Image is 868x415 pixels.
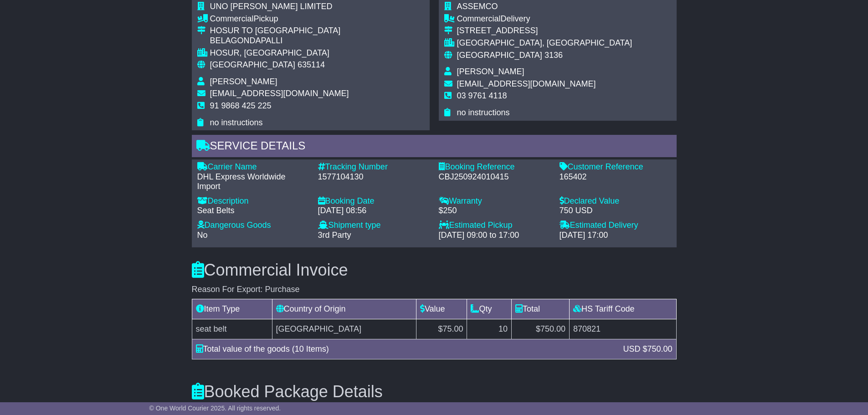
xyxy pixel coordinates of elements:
div: Declared Value [560,196,671,206]
span: 3136 [544,51,563,60]
div: Tracking Number [318,162,430,172]
span: [PERSON_NAME] [457,67,524,76]
div: $250 [439,206,550,216]
div: Shipment type [318,220,430,231]
div: 750 USD [560,206,671,216]
td: HS Tariff Code [570,299,676,319]
div: Delivery [457,14,632,24]
span: no instructions [457,108,510,117]
div: 1577104130 [318,172,430,182]
div: BELAGONDAPALLI [210,36,349,46]
td: Total [512,299,570,319]
td: Value [416,299,467,319]
div: [DATE] 08:56 [318,206,430,216]
div: Reason For Export: Purchase [192,285,677,295]
div: Estimated Pickup [439,220,550,231]
div: Carrier Name [197,162,309,172]
span: UNO [PERSON_NAME] LIMITED [210,2,333,11]
div: Service Details [192,135,677,159]
div: [DATE] 17:00 [560,231,671,241]
span: 3rd Party [318,231,351,240]
div: [GEOGRAPHIC_DATA], [GEOGRAPHIC_DATA] [457,38,632,48]
div: Total value of the goods (10 Items) [191,343,619,355]
span: © One World Courier 2025. All rights reserved. [149,405,281,412]
td: Qty [467,299,512,319]
span: [GEOGRAPHIC_DATA] [457,51,542,60]
td: seat belt [192,319,272,339]
span: [EMAIL_ADDRESS][DOMAIN_NAME] [457,79,596,88]
span: no instructions [210,118,263,127]
div: HOSUR, [GEOGRAPHIC_DATA] [210,48,349,58]
div: Booking Date [318,196,430,206]
span: 03 9761 4118 [457,91,507,100]
span: [PERSON_NAME] [210,77,277,86]
span: No [197,231,208,240]
div: USD $750.00 [618,343,677,355]
div: Customer Reference [560,162,671,172]
span: 91 9868 425 225 [210,101,272,110]
span: ASSEMCO [457,2,498,11]
h3: Commercial Invoice [192,261,677,279]
div: [DATE] 09:00 to 17:00 [439,231,550,241]
td: 870821 [570,319,676,339]
div: DHL Express Worldwide Import [197,172,309,192]
div: Booking Reference [439,162,550,172]
div: 165402 [560,172,671,182]
div: Pickup [210,14,349,24]
span: Commercial [457,14,501,23]
td: $750.00 [512,319,570,339]
td: [GEOGRAPHIC_DATA] [272,319,416,339]
span: Commercial [210,14,254,23]
div: Dangerous Goods [197,220,309,231]
td: Country of Origin [272,299,416,319]
span: [EMAIL_ADDRESS][DOMAIN_NAME] [210,89,349,98]
td: $75.00 [416,319,467,339]
h3: Booked Package Details [192,383,677,401]
td: Item Type [192,299,272,319]
div: Description [197,196,309,206]
td: 10 [467,319,512,339]
span: [GEOGRAPHIC_DATA] [210,60,295,69]
div: Estimated Delivery [560,220,671,231]
div: Warranty [439,196,550,206]
div: [STREET_ADDRESS] [457,26,632,36]
div: CBJ250924010415 [439,172,550,182]
div: Seat Belts [197,206,309,216]
div: HOSUR TO [GEOGRAPHIC_DATA] [210,26,349,36]
span: 635114 [298,60,325,69]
